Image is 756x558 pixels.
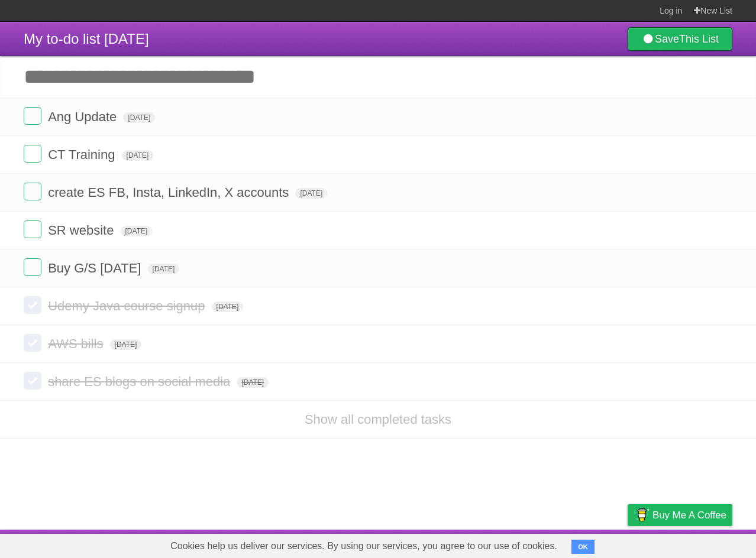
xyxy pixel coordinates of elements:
[48,109,119,124] span: Ang Update
[652,505,726,525] span: Buy me a coffee
[121,226,153,236] span: [DATE]
[24,372,41,390] label: Done
[24,107,41,125] label: Done
[48,261,144,275] span: Buy G/S [DATE]
[48,336,106,351] span: AWS bills
[24,145,41,163] label: Done
[237,377,269,388] span: [DATE]
[634,505,650,525] img: Buy me a coffee
[305,412,451,427] a: Show all completed tasks
[679,33,719,45] b: This List
[212,301,244,312] span: [DATE]
[110,339,142,350] span: [DATE]
[24,183,41,200] label: Done
[24,258,41,276] label: Done
[48,223,117,238] span: SR website
[159,534,569,558] span: Cookies help us deliver our services. By using our services, you agree to our use of cookies.
[628,504,732,526] a: Buy me a coffee
[572,533,598,555] a: Terms
[628,27,732,51] a: SaveThis List
[470,533,495,555] a: About
[24,296,41,314] label: Done
[48,147,118,162] span: CT Training
[24,334,41,352] label: Done
[612,533,643,555] a: Privacy
[571,540,595,554] button: OK
[123,112,155,123] span: [DATE]
[48,374,233,389] span: share ES blogs on social media
[295,188,327,199] span: [DATE]
[658,533,732,555] a: Suggest a feature
[24,31,149,47] span: My to-do list [DATE]
[122,150,154,161] span: [DATE]
[48,299,208,313] span: Udemy Java course signup
[148,264,180,274] span: [DATE]
[48,185,292,200] span: create ES FB, Insta, LinkedIn, X accounts
[24,220,41,238] label: Done
[509,533,557,555] a: Developers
